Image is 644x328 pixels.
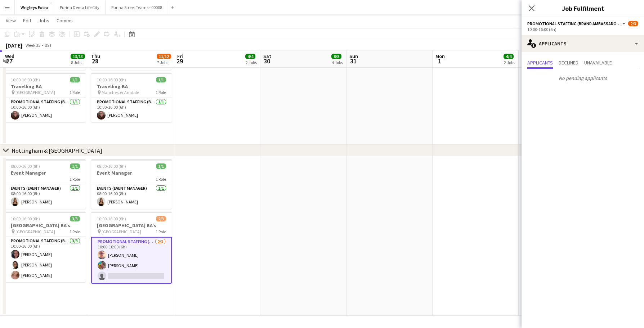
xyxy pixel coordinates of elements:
span: 1/1 [70,77,80,82]
span: Edit [23,17,31,24]
a: Edit [20,16,34,25]
a: Comms [54,16,76,25]
span: Sat [263,53,271,59]
span: 08:00-16:00 (8h) [11,163,40,169]
a: View [3,16,19,25]
span: 1/1 [156,163,166,169]
span: 2/3 [156,216,166,221]
span: 1 Role [70,90,80,95]
span: 10:00-16:00 (6h) [97,77,126,82]
app-card-role: Events (Event Manager)1/108:00-16:00 (8h)[PERSON_NAME] [91,184,172,209]
span: 31 [348,57,358,65]
span: 08:00-16:00 (8h) [97,163,126,169]
div: 2 Jobs [504,60,515,65]
h3: Event Manager [5,170,86,176]
span: 30 [262,57,271,65]
a: Jobs [36,16,52,25]
span: 2/3 [628,21,638,26]
span: Thu [91,53,100,59]
span: Week 35 [24,42,42,48]
app-job-card: 10:00-16:00 (6h)3/3[GEOGRAPHIC_DATA] BA's [GEOGRAPHIC_DATA]1 RolePromotional Staffing (Brand Amba... [5,212,86,282]
div: Nottingham & [GEOGRAPHIC_DATA] [12,147,102,154]
span: 1 Role [156,176,166,182]
app-card-role: Promotional Staffing (Brand Ambassadors)1/110:00-16:00 (6h)[PERSON_NAME] [91,98,172,122]
app-job-card: 10:00-16:00 (6h)2/3[GEOGRAPHIC_DATA] BA's [GEOGRAPHIC_DATA]1 RolePromotional Staffing (Brand Amba... [91,212,172,284]
app-job-card: 10:00-16:00 (6h)1/1Travelling BA Manchester Arndale1 RolePromotional Staffing (Brand Ambassadors)... [91,73,172,122]
span: Manchester Arndale [102,90,139,95]
div: BST [45,42,52,48]
span: Unavailable [584,60,612,65]
span: 10:00-16:00 (6h) [97,216,126,221]
span: 8/8 [331,54,341,59]
app-card-role: Promotional Staffing (Brand Ambassadors)2/310:00-16:00 (6h)[PERSON_NAME][PERSON_NAME] [91,237,172,284]
span: 29 [176,57,183,65]
span: 4/4 [504,54,514,59]
span: 4/4 [245,54,255,59]
span: [GEOGRAPHIC_DATA] [102,229,141,234]
span: 28 [90,57,100,65]
div: 4 Jobs [332,60,343,65]
span: 1/1 [70,163,80,169]
h3: Travelling BA [5,83,86,90]
h3: [GEOGRAPHIC_DATA] BA's [5,222,86,229]
div: 7 Jobs [157,60,171,65]
h3: Job Fulfilment [522,4,644,13]
app-job-card: 10:00-16:00 (6h)1/1Travelling BA [GEOGRAPHIC_DATA]1 RolePromotional Staffing (Brand Ambassadors)1... [5,73,86,122]
span: View [6,17,16,24]
span: Applicants [527,60,553,65]
span: Fri [177,53,183,59]
span: Wed [5,53,14,59]
span: 1 Role [156,229,166,234]
app-card-role: Promotional Staffing (Brand Ambassadors)3/310:00-16:00 (6h)[PERSON_NAME][PERSON_NAME][PERSON_NAME] [5,237,86,282]
span: 27 [4,57,14,65]
span: 1 Role [156,90,166,95]
app-card-role: Promotional Staffing (Brand Ambassadors)1/110:00-16:00 (6h)[PERSON_NAME] [5,98,86,122]
app-job-card: 08:00-16:00 (8h)1/1Event Manager1 RoleEvents (Event Manager)1/108:00-16:00 (8h)[PERSON_NAME] [91,159,172,209]
span: 2 [520,57,530,65]
app-card-role: Events (Event Manager)1/108:00-16:00 (8h)[PERSON_NAME] [5,184,86,209]
span: 1/1 [156,77,166,82]
div: [DATE] [6,42,22,49]
span: 11/12 [157,54,171,59]
span: 1 [434,57,445,65]
button: Purina Denta Life City [54,0,106,14]
span: 10:00-16:00 (6h) [11,77,40,82]
span: 10:00-16:00 (6h) [11,216,40,221]
span: 1 Role [70,229,80,234]
div: 8 Jobs [71,60,85,65]
span: 3/3 [70,216,80,221]
div: Applicants [522,35,644,52]
span: Jobs [39,17,49,24]
div: 2 Jobs [246,60,257,65]
span: Declined [559,60,578,65]
span: Promotional Staffing (Brand Ambassadors) [527,21,621,26]
button: Purina Street Teams - 00008 [106,0,168,14]
h3: Travelling BA [91,83,172,90]
span: [GEOGRAPHIC_DATA] [15,229,55,234]
span: 13/13 [71,54,85,59]
button: Wrigleys Extra [15,0,54,14]
div: 10:00-16:00 (6h) [527,27,638,32]
span: [GEOGRAPHIC_DATA] [15,90,55,95]
h3: Event Manager [91,170,172,176]
h3: [GEOGRAPHIC_DATA] BA's [91,222,172,229]
p: No pending applicants [522,72,644,84]
span: Mon [435,53,445,59]
button: Promotional Staffing (Brand Ambassadors) [527,21,627,26]
app-job-card: 08:00-16:00 (8h)1/1Event Manager1 RoleEvents (Event Manager)1/108:00-16:00 (8h)[PERSON_NAME] [5,159,86,209]
span: Comms [57,17,73,24]
span: Sun [349,53,358,59]
span: 1 Role [70,176,80,182]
